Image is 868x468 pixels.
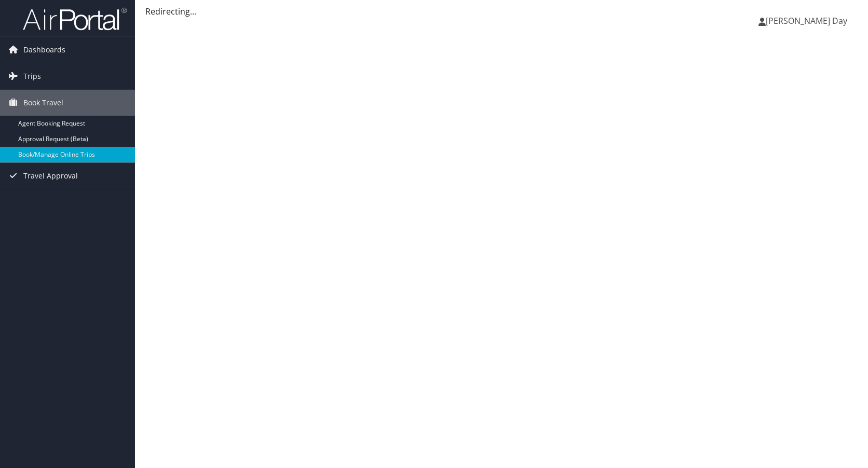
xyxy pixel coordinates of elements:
div: Redirecting... [145,5,858,18]
img: airportal-logo.png [23,7,127,31]
span: Trips [23,63,41,89]
span: Travel Approval [23,163,78,189]
span: Dashboards [23,37,65,63]
span: [PERSON_NAME] Day [766,15,847,26]
a: [PERSON_NAME] Day [758,5,858,36]
span: Book Travel [23,90,63,116]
